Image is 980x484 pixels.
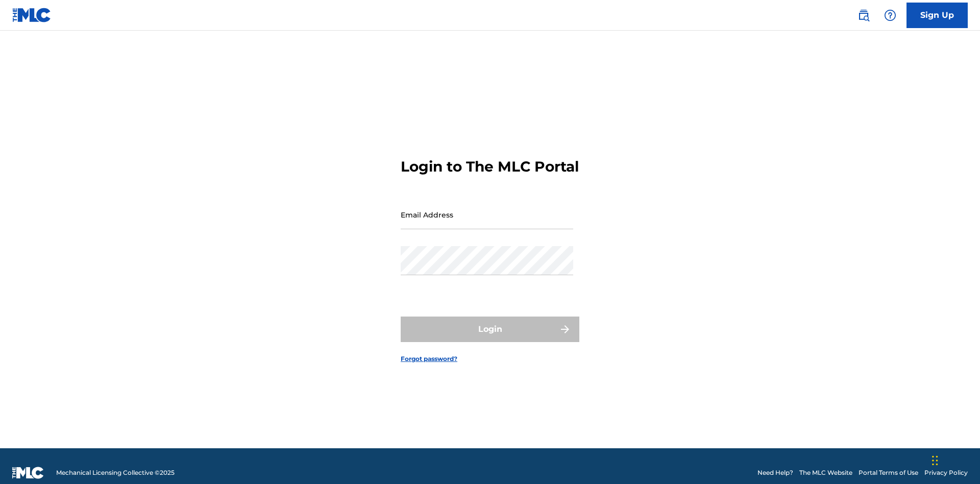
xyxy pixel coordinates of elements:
a: Portal Terms of Use [859,468,918,477]
a: Sign Up [906,3,968,28]
div: Help [880,5,900,26]
img: MLC Logo [12,8,52,22]
div: Drag [932,445,938,476]
span: Mechanical Licensing Collective © 2025 [56,468,175,477]
a: Public Search [853,5,874,26]
a: The MLC Website [799,468,852,477]
img: search [857,9,870,21]
a: Privacy Policy [924,468,968,477]
iframe: Chat Widget [929,435,980,484]
a: Need Help? [757,468,793,477]
img: help [884,9,896,21]
h3: Login to The MLC Portal [401,158,579,176]
img: logo [12,467,44,479]
a: Forgot password? [401,354,457,364]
